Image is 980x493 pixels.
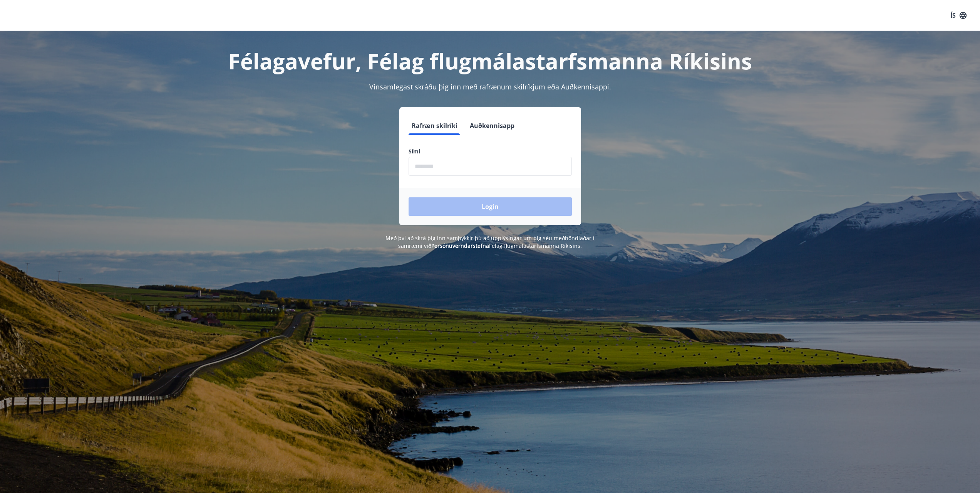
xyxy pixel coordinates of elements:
button: ÍS [946,8,971,22]
button: Rafræn skilríki [409,116,461,135]
span: Með því að skrá þig inn samþykkir þú að upplýsingar um þig séu meðhöndlaðar í samræmi við Félag f... [385,234,595,249]
label: Sími [409,148,572,155]
a: Persónuverndarstefna [431,242,489,249]
span: Vinsamlegast skráðu þig inn með rafrænum skilríkjum eða Auðkennisappi. [369,82,611,91]
h1: Félagavefur, Félag flugmálastarfsmanna Ríkisins [222,46,758,76]
button: Auðkennisapp [467,116,518,135]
